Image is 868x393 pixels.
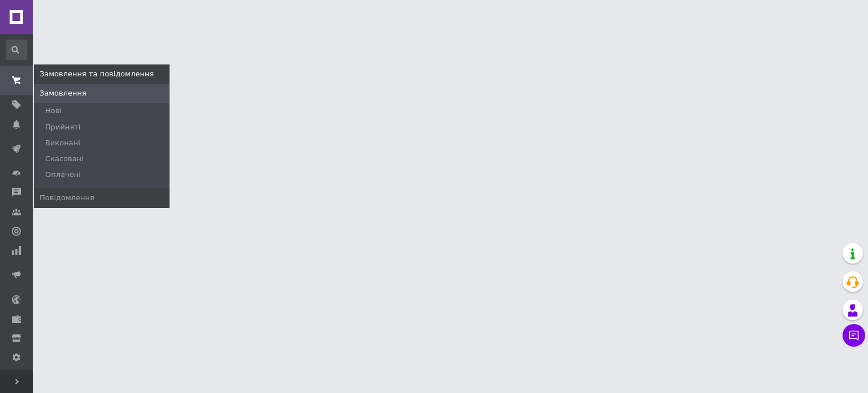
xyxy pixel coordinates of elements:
[45,170,81,180] span: Оплачені
[45,154,84,164] span: Скасовані
[40,193,94,203] span: Повідомлення
[40,88,86,98] span: Замовлення
[45,122,80,132] span: Прийняті
[45,138,80,148] span: Виконані
[45,106,62,116] span: Нові
[40,69,154,79] span: Замовлення та повідомлення
[34,188,170,208] a: Повідомлення
[34,84,170,103] a: Замовлення
[843,324,865,347] button: Чат з покупцем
